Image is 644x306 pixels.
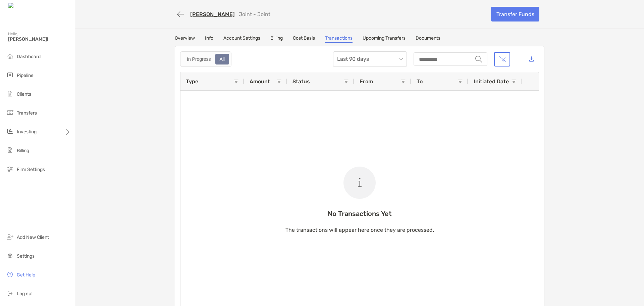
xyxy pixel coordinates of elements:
[17,91,31,97] span: Clients
[223,35,260,43] a: Account Settings
[6,146,14,154] img: billing icon
[183,54,215,64] div: In Progress
[17,234,49,240] span: Add New Client
[205,35,213,43] a: Info
[17,253,35,259] span: Settings
[6,289,14,297] img: logout icon
[17,129,37,135] span: Investing
[285,226,434,234] p: The transactions will appear here once they are processed.
[216,54,229,64] div: All
[17,73,34,78] span: Pipeline
[6,165,14,173] img: firm-settings icon
[6,52,14,60] img: dashboard icon
[17,148,29,154] span: Billing
[190,11,235,17] a: [PERSON_NAME]
[6,270,14,278] img: get-help icon
[6,108,14,117] img: transfers icon
[475,56,482,62] img: input icon
[325,35,353,43] a: Transactions
[6,90,14,98] img: clients icon
[6,71,14,79] img: pipeline icon
[416,35,440,43] a: Documents
[17,167,45,172] span: Firm Settings
[6,127,14,135] img: investing icon
[293,35,315,43] a: Cost Basis
[6,252,14,260] img: settings icon
[239,11,270,17] p: Joint - Joint
[17,291,33,297] span: Log out
[17,272,35,278] span: Get Help
[8,3,37,9] img: Zoe Logo
[270,35,283,43] a: Billing
[8,36,71,42] span: [PERSON_NAME]!
[17,110,37,116] span: Transfers
[175,35,195,43] a: Overview
[180,51,231,67] div: segmented control
[491,7,539,21] a: Transfer Funds
[17,54,41,59] span: Dashboard
[363,35,406,43] a: Upcoming Transfers
[285,210,434,218] p: No Transactions Yet
[494,52,510,67] button: Clear filters
[6,233,14,241] img: add_new_client icon
[337,52,403,67] span: Last 90 days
